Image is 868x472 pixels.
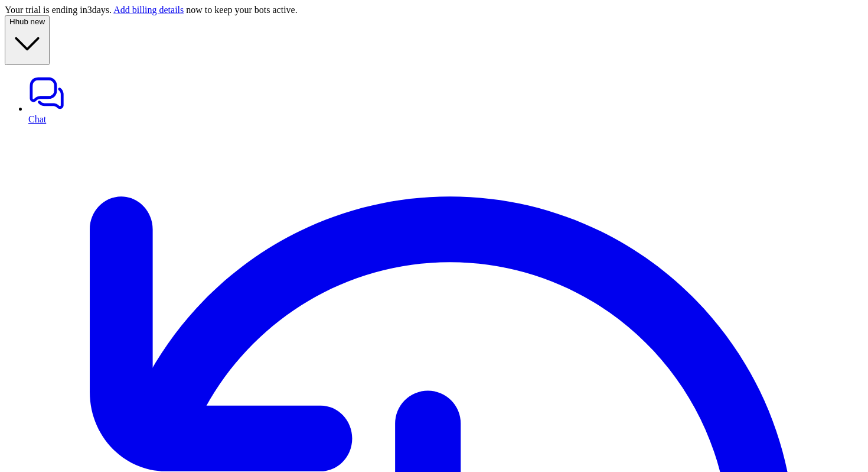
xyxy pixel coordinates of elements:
button: Hhub new [5,15,50,65]
span: H [9,17,15,26]
a: Add billing details [113,5,184,15]
span: hub new [15,17,45,26]
a: Chat [28,75,863,124]
div: Your trial is ending in 3 days. now to keep your bots active. [5,5,863,15]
